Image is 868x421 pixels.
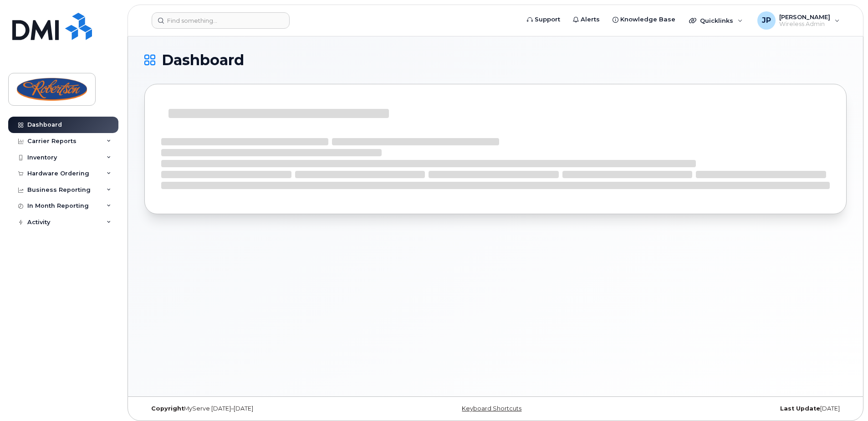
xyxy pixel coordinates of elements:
[780,405,820,412] strong: Last Update
[613,405,847,412] div: [DATE]
[151,405,184,412] strong: Copyright
[144,405,378,412] div: MyServe [DATE]–[DATE]
[162,53,244,67] span: Dashboard
[462,405,521,412] a: Keyboard Shortcuts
